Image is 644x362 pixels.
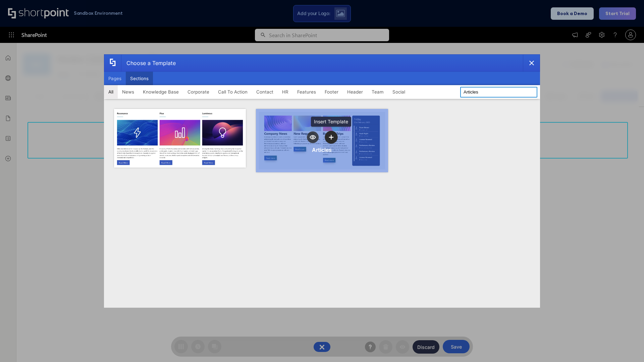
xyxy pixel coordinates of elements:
input: Search [460,87,537,98]
button: Features [293,85,320,99]
button: Contact [252,85,278,99]
button: Corporate [183,85,214,99]
div: template selector [104,54,540,308]
button: Pages [104,72,126,85]
button: All [104,85,118,99]
button: Knowledge Base [139,85,183,99]
button: Social [388,85,410,99]
button: Header [343,85,367,99]
div: Articles [312,146,332,153]
button: Footer [320,85,343,99]
iframe: Chat Widget [610,330,644,362]
button: HR [278,85,293,99]
button: News [118,85,139,99]
div: Choose a Template [121,55,176,71]
button: Call To Action [214,85,252,99]
button: Team [367,85,388,99]
button: Sections [126,72,153,85]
